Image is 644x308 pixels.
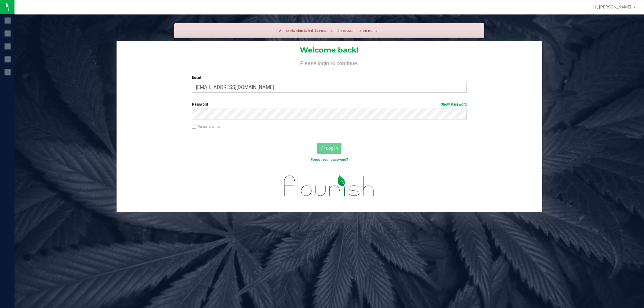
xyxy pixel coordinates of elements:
[117,59,542,66] h4: Please login to continue.
[326,146,338,151] span: Log In
[593,5,633,9] span: Hi, [PERSON_NAME]!
[192,125,196,129] input: Remember me
[174,23,485,38] div: Authentication failed. Username and password do not match.
[117,46,542,54] h1: Welcome back!
[317,143,341,154] button: Log In
[192,102,208,106] span: Password
[192,124,220,129] label: Remember me
[276,169,383,203] img: flourish_logo.svg
[311,157,348,162] a: Forgot your password?
[192,75,467,80] label: Email
[441,102,467,106] a: Show Password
